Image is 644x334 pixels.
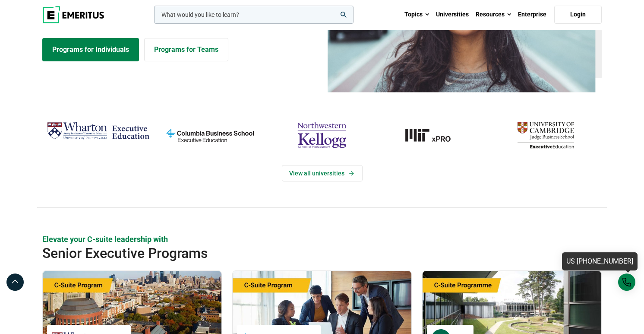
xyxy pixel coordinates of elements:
[282,165,363,181] a: View Universities
[494,118,597,152] img: cambridge-judge-business-school
[554,6,602,24] a: Login
[42,38,139,61] a: Explore Programs
[154,6,354,24] input: woocommerce-product-search-field-0
[562,252,638,270] a: US [PHONE_NUMBER]
[270,118,373,152] img: northwestern-kellogg
[144,38,228,61] a: Explore for Business
[42,234,602,245] p: Elevate your C-suite leadership with
[382,118,486,152] a: MIT-xPRO
[158,118,262,152] img: columbia-business-school
[42,245,546,262] h2: Senior Executive Programs
[382,118,486,152] img: MIT xPRO
[47,118,150,144] img: Wharton Executive Education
